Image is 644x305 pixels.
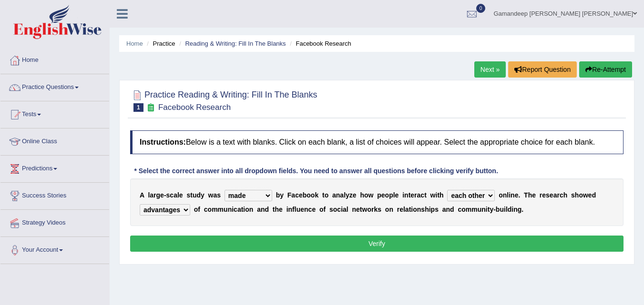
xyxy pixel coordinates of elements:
[217,191,221,199] b: s
[299,191,303,199] b: e
[0,101,109,125] a: Tests
[521,206,523,213] b: .
[329,206,333,213] b: s
[518,191,520,199] b: .
[279,206,283,213] b: e
[378,206,381,213] b: s
[340,191,344,199] b: a
[322,191,325,199] b: t
[550,191,553,199] b: e
[515,191,519,199] b: e
[414,191,417,199] b: r
[198,206,200,213] b: f
[261,206,265,213] b: n
[409,191,411,199] b: t
[303,191,307,199] b: b
[150,191,153,199] b: a
[417,206,421,213] b: n
[273,206,275,213] b: t
[300,206,304,213] b: e
[208,191,214,199] b: w
[347,206,348,213] b: l
[389,206,393,213] b: n
[288,206,293,213] b: n
[224,206,228,213] b: u
[553,191,557,199] b: a
[381,191,385,199] b: e
[481,206,486,213] b: n
[344,191,346,199] b: l
[424,191,427,199] b: t
[324,206,326,213] b: f
[158,103,231,112] small: Facebook Research
[471,206,477,213] b: m
[170,191,174,199] b: c
[404,191,409,199] b: n
[542,191,546,199] b: e
[296,206,301,213] b: u
[287,39,351,48] li: Facebook Research
[280,191,284,199] b: y
[557,191,559,199] b: r
[0,210,109,234] a: Strategy Videos
[583,191,588,199] b: w
[399,206,403,213] b: e
[425,206,429,213] b: h
[319,206,324,213] b: o
[343,206,347,213] b: a
[478,206,482,213] b: u
[213,191,217,199] b: a
[493,206,496,213] b: -
[130,130,624,154] h4: Below is a text with blanks. Click on each blank, a list of choices will appear. Select the appro...
[524,191,528,199] b: T
[367,206,371,213] b: o
[458,206,461,213] b: c
[446,206,450,213] b: n
[0,47,109,71] a: Home
[315,191,318,199] b: k
[140,138,186,146] b: Instructions:
[308,206,312,213] b: c
[508,206,512,213] b: d
[204,206,208,213] b: c
[346,191,349,199] b: y
[257,206,261,213] b: a
[374,206,378,213] b: k
[153,191,156,199] b: r
[563,191,568,199] b: h
[360,206,362,213] b: t
[295,206,296,213] b: l
[486,206,488,213] b: i
[275,206,279,213] b: h
[499,191,503,199] b: o
[511,206,513,213] b: i
[243,206,245,213] b: i
[356,206,360,213] b: e
[218,206,224,213] b: m
[579,191,583,199] b: o
[504,206,506,213] b: i
[194,206,198,213] b: o
[130,88,317,112] h2: Practice Reading & Writing: Fill In The Blanks
[488,206,490,213] b: t
[286,206,288,213] b: i
[420,191,424,199] b: c
[476,4,486,13] span: 0
[146,103,156,112] small: Exam occurring question
[362,206,368,213] b: w
[193,191,197,199] b: u
[325,191,329,199] b: o
[237,206,241,213] b: a
[364,191,368,199] b: o
[360,191,364,199] b: h
[166,191,170,199] b: s
[397,206,399,213] b: r
[148,191,150,199] b: l
[450,206,454,213] b: d
[385,191,389,199] b: o
[513,206,518,213] b: n
[546,191,550,199] b: s
[461,206,466,213] b: o
[140,191,144,199] b: A
[571,191,575,199] b: s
